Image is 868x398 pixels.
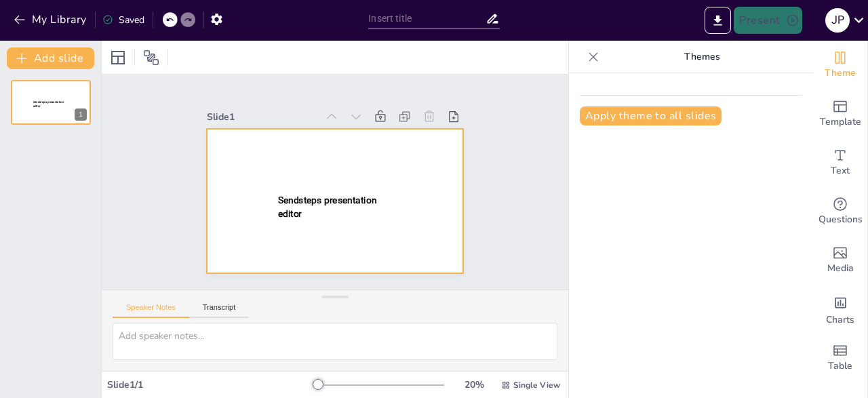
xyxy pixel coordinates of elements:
[604,41,800,73] p: Themes
[825,7,850,34] button: J P
[813,41,867,89] div: Change the overall theme
[75,108,87,121] div: 1
[828,359,852,374] span: Table
[820,115,861,130] span: Template
[107,47,129,68] div: Layout
[143,49,159,66] span: Position
[580,106,722,125] button: Apply theme to all slides
[827,261,854,276] span: Media
[33,100,64,108] span: Sendsteps presentation editor
[705,7,731,34] button: Export to PowerPoint
[813,89,867,138] div: Add ready made slides
[813,187,867,236] div: Get real-time input from your audience
[813,334,867,382] div: Add a table
[826,313,854,327] span: Charts
[813,236,867,285] div: Add images, graphics, shapes or video
[11,80,91,125] div: Sendsteps presentation editor1
[825,8,850,33] div: J P
[813,285,867,334] div: Add charts and graphs
[818,212,863,227] span: Questions
[107,378,314,391] div: Slide 1 / 1
[813,138,867,187] div: Add text boxes
[207,111,317,123] div: Slide 1
[10,9,92,31] button: My Library
[458,378,490,391] div: 20 %
[368,9,485,28] input: Insert title
[513,380,560,391] span: Single View
[734,7,802,34] button: Present
[113,303,189,318] button: Speaker Notes
[831,163,850,178] span: Text
[825,66,856,81] span: Theme
[7,47,94,69] button: Add slide
[102,14,144,26] div: Saved
[277,195,376,219] span: Sendsteps presentation editor
[189,303,250,318] button: Transcript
